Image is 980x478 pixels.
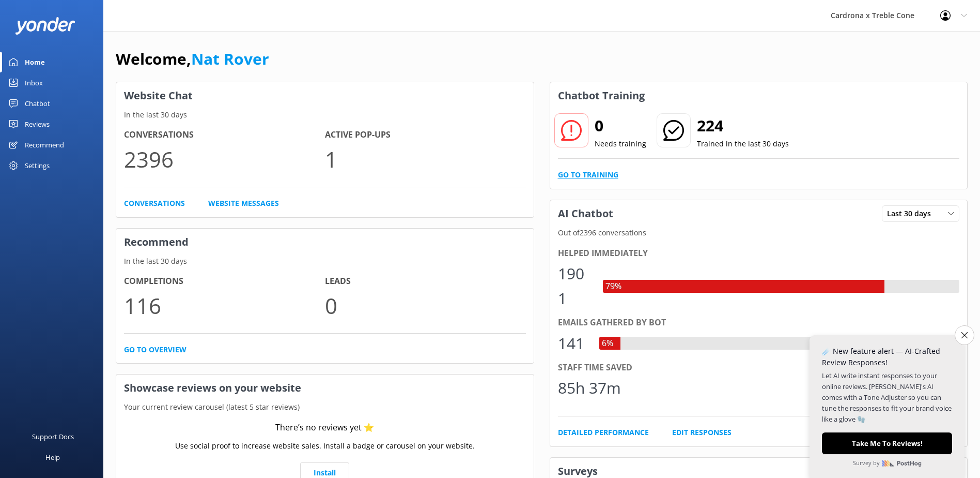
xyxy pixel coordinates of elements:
div: There’s no reviews yet ⭐ [275,421,374,435]
p: 2396 [124,142,325,176]
a: Go to overview [124,344,186,355]
a: Go to Training [558,169,618,181]
div: 141 [558,331,589,356]
div: Chatbot [25,93,50,114]
p: Out of 2396 conversations [550,227,968,238]
p: 116 [124,288,325,323]
p: Trained in the last 30 days [697,138,789,150]
a: Nat Rover [191,48,269,69]
div: Inbox [25,72,43,93]
div: Support Docs [32,426,74,447]
div: Reviews [25,114,50,135]
h4: Conversations [124,128,325,142]
h2: 0 [595,113,646,138]
h4: Leads [325,275,526,288]
div: Recommend [25,135,64,155]
h3: Showcase reviews on your website [116,375,534,401]
a: Edit Responses [672,427,732,438]
h3: AI Chatbot [550,200,621,227]
h4: Active Pop-ups [325,128,526,142]
div: Emails gathered by bot [558,316,960,330]
h4: Completions [124,275,325,288]
h3: Recommend [116,229,534,256]
div: Staff time saved [558,361,960,375]
div: 1901 [558,261,593,311]
div: Home [25,52,45,72]
h2: 224 [697,113,789,138]
p: 1 [325,142,526,176]
div: Settings [25,155,50,176]
p: In the last 30 days [116,109,534,121]
h3: Website Chat [116,82,534,109]
div: 6% [599,337,616,350]
p: 0 [325,288,526,323]
div: Help [45,447,60,468]
span: Last 30 days [887,208,937,219]
p: Your current review carousel (latest 5 star reviews) [116,401,534,413]
div: 79% [603,280,624,293]
h3: Chatbot Training [550,82,652,109]
div: Helped immediately [558,247,960,260]
p: Use social proof to increase website sales. Install a badge or carousel on your website. [175,440,475,452]
a: Detailed Performance [558,427,649,438]
p: In the last 30 days [116,256,534,267]
a: Website Messages [208,198,279,209]
p: Needs training [595,138,646,150]
img: yonder-white-logo.png [15,17,75,34]
h1: Welcome, [116,47,269,71]
a: Conversations [124,198,185,209]
div: 85h 37m [558,376,621,400]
